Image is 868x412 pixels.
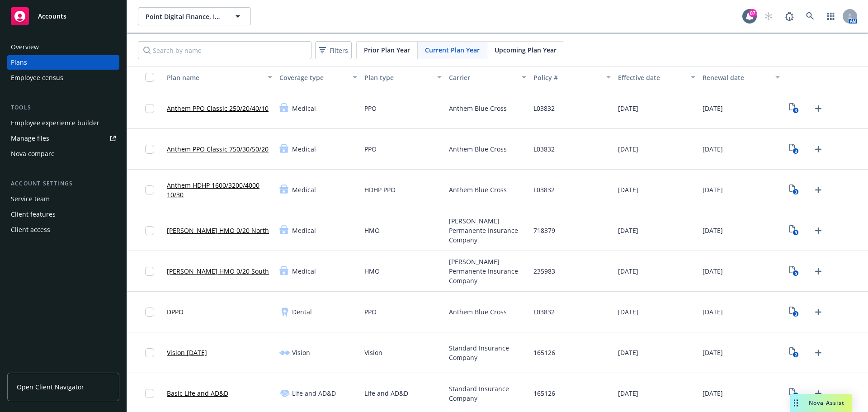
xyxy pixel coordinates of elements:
[533,73,601,82] div: Policy #
[533,348,555,357] span: 165126
[790,394,802,412] div: Drag to move
[145,389,154,398] input: Toggle Row Selected
[811,305,826,319] a: Upload Plan Documents
[533,226,555,235] span: 718379
[11,40,39,54] div: Overview
[279,73,347,82] div: Coverage type
[315,41,352,59] button: Filters
[811,264,826,279] a: Upload Plan Documents
[364,307,377,317] span: PPO
[703,185,723,194] span: [DATE]
[145,348,154,357] input: Toggle Row Selected
[811,386,826,401] a: Upload Plan Documents
[618,144,638,154] span: [DATE]
[618,73,685,82] div: Effective date
[138,41,311,59] input: Search by name
[618,226,638,235] span: [DATE]
[795,148,797,154] text: 3
[145,308,154,317] input: Toggle Row Selected
[145,226,154,235] input: Toggle Row Selected
[11,192,50,206] div: Service team
[811,223,826,238] a: Upload Plan Documents
[7,4,119,29] a: Accounts
[364,144,377,154] span: PPO
[7,131,119,146] a: Manage files
[7,103,119,112] div: Tools
[292,266,316,276] span: Medical
[809,399,844,407] span: Nova Assist
[449,185,507,194] span: Anthem Blue Cross
[533,185,555,194] span: L03832
[7,179,119,188] div: Account settings
[7,147,119,161] a: Nova compare
[364,348,382,357] span: Vision
[449,257,526,285] span: [PERSON_NAME] Permanente Insurance Company
[699,66,783,88] button: Renewal date
[449,384,526,403] span: Standard Insurance Company
[145,145,154,154] input: Toggle Row Selected
[425,45,480,55] span: Current Plan Year
[449,104,507,113] span: Anthem Blue Cross
[533,144,555,154] span: L03832
[364,185,396,194] span: HDHP PPO
[364,226,380,235] span: HMO
[790,394,852,412] button: Nova Assist
[167,307,184,317] a: DPPO
[614,66,699,88] button: Effective date
[618,266,638,276] span: [DATE]
[167,388,228,398] a: Basic Life and AD&D
[11,147,55,161] div: Nova compare
[145,104,154,113] input: Toggle Row Selected
[795,352,797,358] text: 2
[795,189,797,195] text: 3
[618,307,638,317] span: [DATE]
[795,270,797,276] text: 5
[533,104,555,113] span: L03832
[822,7,840,25] a: Switch app
[11,223,50,237] div: Client access
[364,73,432,82] div: Plan type
[449,144,507,154] span: Anthem Blue Cross
[787,223,802,238] a: View Plan Documents
[11,131,49,146] div: Manage files
[795,230,797,236] text: 5
[811,142,826,156] a: Upload Plan Documents
[7,116,119,130] a: Employee experience builder
[533,266,555,276] span: 235983
[703,144,723,154] span: [DATE]
[292,348,310,357] span: Vision
[38,13,66,20] span: Accounts
[787,305,802,319] a: View Plan Documents
[167,73,262,82] div: Plan name
[167,104,269,113] a: Anthem PPO Classic 250/20/40/10
[787,183,802,197] a: View Plan Documents
[703,348,723,357] span: [DATE]
[167,348,207,357] a: Vision [DATE]
[167,180,272,199] a: Anthem HDHP 1600/3200/4000 10/30
[7,223,119,237] a: Client access
[795,108,797,114] text: 3
[801,7,819,25] a: Search
[292,104,316,113] span: Medical
[292,388,336,398] span: Life and AD&D
[780,7,798,25] a: Report a Bug
[364,388,408,398] span: Life and AD&D
[703,307,723,317] span: [DATE]
[530,66,614,88] button: Policy #
[787,142,802,156] a: View Plan Documents
[364,266,380,276] span: HMO
[145,73,154,82] input: Select all
[445,66,530,88] button: Carrier
[449,307,507,317] span: Anthem Blue Cross
[276,66,360,88] button: Coverage type
[787,264,802,279] a: View Plan Documents
[167,144,269,154] a: Anthem PPO Classic 750/30/50/20
[787,346,802,360] a: View Plan Documents
[361,66,445,88] button: Plan type
[749,9,757,17] div: 87
[449,73,516,82] div: Carrier
[292,307,312,317] span: Dental
[703,226,723,235] span: [DATE]
[330,46,348,55] span: Filters
[364,104,377,113] span: PPO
